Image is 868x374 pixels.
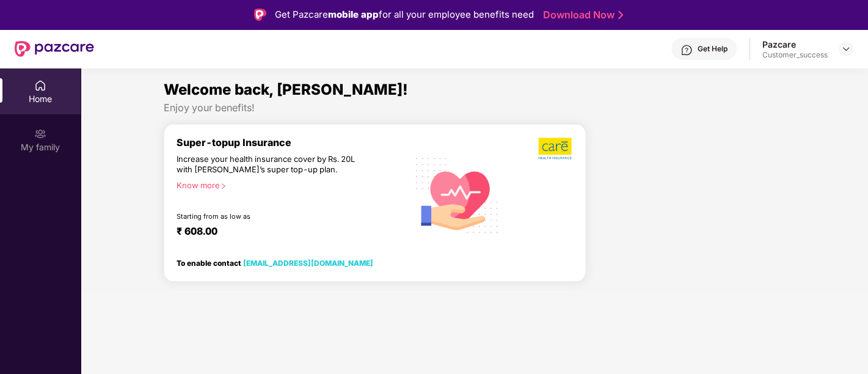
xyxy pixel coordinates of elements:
[243,258,373,268] a: [EMAIL_ADDRESS][DOMAIN_NAME]
[538,137,573,160] img: b5dec4f62d2307b9de63beb79f102df3.png
[164,101,785,114] div: Enjoy your benefits!
[254,9,266,21] img: Logo
[543,9,619,21] a: Download Now
[698,44,728,54] div: Get Help
[177,226,396,240] div: ₹ 608.00
[177,212,356,221] div: Starting from as low as
[762,50,828,60] div: Customer_success
[680,44,693,56] img: svg+xml;base64,PHN2ZyBpZD0iSGVscC0zMngzMiIgeG1sbnM9Imh0dHA6Ly93d3cudzMub3JnLzIwMDAvc3ZnIiB3aWR0aD...
[177,180,401,189] div: Know more
[15,41,94,57] img: New Pazcare Logo
[762,38,828,50] div: Pazcare
[841,44,851,54] img: svg+xml;base64,PHN2ZyBpZD0iRHJvcGRvd24tMzJ4MzIiIHhtbG5zPSJodHRwOi8vd3d3LnczLm9yZy8yMDAwL3N2ZyIgd2...
[328,9,379,20] strong: mobile app
[34,79,46,92] img: svg+xml;base64,PHN2ZyBpZD0iSG9tZSIgeG1sbnM9Imh0dHA6Ly93d3cudzMub3JnLzIwMDAvc3ZnIiB3aWR0aD0iMjAiIG...
[275,7,534,22] div: Get Pazcare for all your employee benefits need
[177,137,408,148] div: Super-topup Insurance
[407,144,506,245] img: svg+xml;base64,PHN2ZyB4bWxucz0iaHR0cDovL3d3dy53My5vcmcvMjAwMC9zdmciIHhtbG5zOnhsaW5rPSJodHRwOi8vd3...
[177,154,355,175] div: Increase your health insurance cover by Rs. 20L with [PERSON_NAME]’s super top-up plan.
[618,9,623,21] img: Stroke
[177,258,373,267] div: To enable contact
[220,183,227,189] span: right
[34,128,46,140] img: svg+xml;base64,PHN2ZyB3aWR0aD0iMjAiIGhlaWdodD0iMjAiIHZpZXdCb3g9IjAgMCAyMCAyMCIgZmlsbD0ibm9uZSIgeG...
[164,81,408,98] span: Welcome back, [PERSON_NAME]!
